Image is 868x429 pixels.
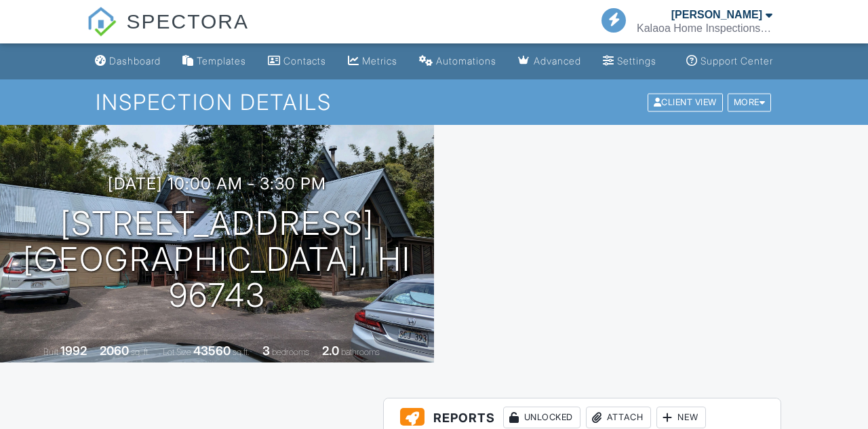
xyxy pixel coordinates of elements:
span: Built [43,347,58,357]
a: Templates [177,49,252,74]
span: sq.ft. [233,347,250,357]
a: Client View [646,96,726,107]
a: Automations (Basic) [414,49,502,74]
div: Advanced [534,55,581,67]
span: Lot Size [163,347,191,357]
div: Contacts [283,55,326,67]
h3: [DATE] 10:00 am - 3:30 pm [108,174,326,193]
a: Metrics [342,49,403,74]
span: SPECTORA [126,7,249,35]
div: More [728,93,772,111]
a: Contacts [262,49,332,74]
span: bedrooms [272,347,309,357]
div: 43560 [193,343,231,358]
h1: Inspection Details [96,90,772,114]
div: New [656,407,706,428]
div: 1992 [60,343,87,358]
div: 2.0 [322,343,339,358]
div: Client View [648,93,723,111]
div: Settings [617,55,656,67]
div: Automations [436,55,496,67]
div: Templates [197,55,246,67]
h1: [STREET_ADDRESS] [GEOGRAPHIC_DATA], HI 96743 [22,206,412,313]
img: The Best Home Inspection Software - Spectora [87,7,117,37]
div: Dashboard [109,55,161,67]
span: sq. ft. [131,347,150,357]
span: bathrooms [341,347,380,357]
div: [PERSON_NAME] [671,8,762,22]
a: Settings [597,49,662,74]
a: Support Center [681,49,778,74]
div: 3 [262,343,270,358]
a: Advanced [513,49,587,74]
div: Support Center [701,55,773,67]
div: 2060 [100,343,129,358]
div: Attach [586,407,651,428]
a: SPECTORA [87,20,249,45]
div: Unlocked [503,407,580,428]
a: Dashboard [90,49,166,74]
div: Kalaoa Home Inspections llc [637,22,772,35]
div: Metrics [362,55,397,67]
